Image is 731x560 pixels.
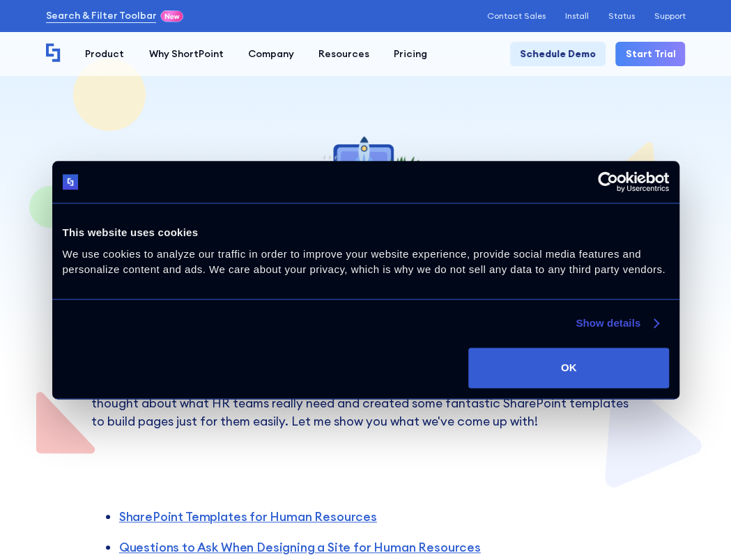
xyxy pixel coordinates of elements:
a: Pricing [381,42,439,66]
a: Support [654,11,685,21]
img: logo [63,174,79,190]
a: Contact Sales [486,11,545,21]
div: Company [247,47,293,61]
a: Product [73,42,137,66]
a: Start Trial [615,42,685,66]
button: OK [468,348,668,388]
a: Questions to Ask When Designing a Site for Human Resources [119,539,481,555]
span: We use cookies to analyze our traffic in order to improve your website experience, provide social... [63,248,665,276]
a: Why ShortPoint [137,42,236,66]
a: Search & Filter Toolbar [46,8,157,23]
div: Pricing [393,47,426,61]
a: Show details [576,315,658,332]
a: Company [236,42,306,66]
div: Resources [318,47,369,61]
a: Home [46,43,61,64]
iframe: Chat Widget [661,493,731,560]
div: Why ShortPoint [148,47,223,61]
div: Widget chat [661,493,731,560]
a: Resources [306,42,381,66]
a: Status [608,11,634,21]
a: SharePoint Templates for Human Resources [119,508,377,524]
a: Install [564,11,588,21]
div: This website uses cookies [63,224,669,241]
a: Schedule Demo [510,42,606,66]
div: Product [85,47,124,61]
a: Usercentrics Cookiebot - opens in a new window [547,171,669,192]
